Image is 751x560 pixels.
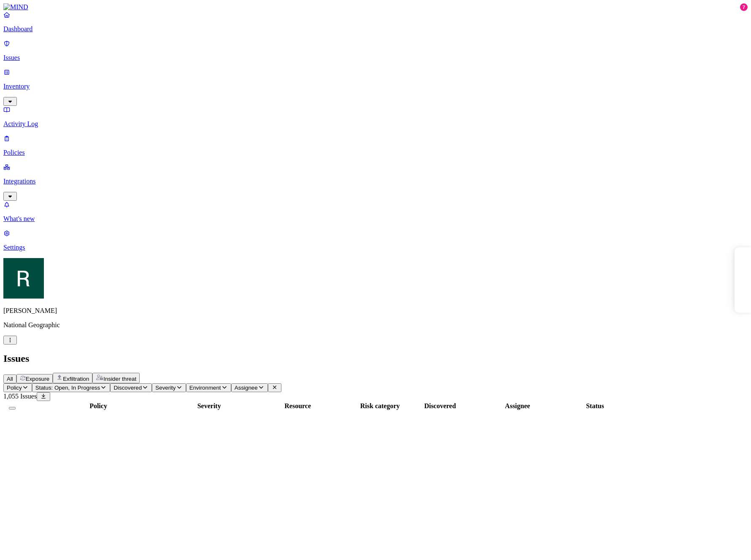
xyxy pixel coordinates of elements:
[3,201,748,223] a: What's new
[354,402,406,410] div: Risk category
[3,258,44,299] img: Ron Rabinovich
[3,25,748,33] p: Dashboard
[3,229,748,251] a: Settings
[3,149,748,156] p: Policies
[740,3,748,11] div: 7
[563,402,627,410] div: Status
[103,376,136,382] span: Insider threat
[63,376,89,382] span: Exfiltration
[3,40,748,62] a: Issues
[3,178,748,185] p: Integrations
[3,106,748,128] a: Activity Log
[3,3,28,11] img: MIND
[26,376,49,382] span: Exposure
[3,11,748,33] a: Dashboard
[474,402,561,410] div: Assignee
[22,402,175,410] div: Policy
[7,376,13,382] span: All
[113,385,142,391] span: Discovered
[3,68,748,105] a: Inventory
[243,402,352,410] div: Resource
[3,215,748,223] p: What's new
[235,385,258,391] span: Assignee
[408,402,472,410] div: Discovered
[155,385,176,391] span: Severity
[35,385,100,391] span: Status: Open, In Progress
[3,163,748,199] a: Integrations
[7,385,22,391] span: Policy
[3,307,748,315] p: [PERSON_NAME]
[9,407,16,409] button: Select all
[3,353,748,364] h2: Issues
[3,244,748,251] p: Settings
[177,402,241,410] div: Severity
[3,120,748,128] p: Activity Log
[3,393,37,400] span: 1,055 Issues
[3,54,748,62] p: Issues
[3,135,748,156] a: Policies
[3,83,748,90] p: Inventory
[3,3,748,11] a: MIND
[189,385,221,391] span: Environment
[3,321,748,329] p: National Geographic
